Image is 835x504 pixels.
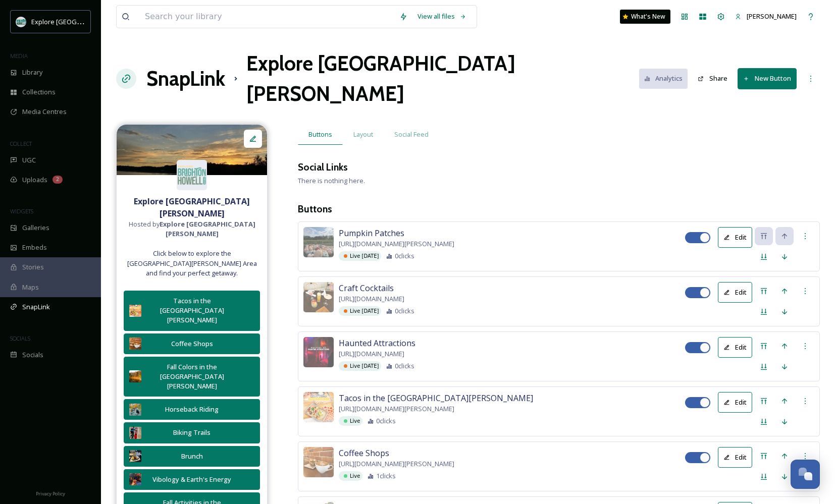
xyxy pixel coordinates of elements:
span: 0 clicks [376,416,396,426]
img: 67e7af72-b6c8-455a-acf8-98e6fe1b68aa.avif [177,160,207,190]
button: Tacos in the [GEOGRAPHIC_DATA][PERSON_NAME] [124,291,260,331]
img: 67e7af72-b6c8-455a-acf8-98e6fe1b68aa.avif [16,17,26,27]
span: [PERSON_NAME] [747,12,797,21]
strong: Explore [GEOGRAPHIC_DATA][PERSON_NAME] [160,219,255,238]
span: Stories [22,262,44,272]
button: Vibology & Earth's Energy [124,469,260,490]
span: Library [22,68,42,77]
span: Collections [22,87,56,97]
span: Click below to explore the [GEOGRAPHIC_DATA][PERSON_NAME] Area and find your perfect getaway. [122,249,262,278]
div: Coffee Shops [146,339,237,349]
img: 43569894-00ba-4b87-a734-42d626b0adcc.jpg [129,370,141,382]
div: Live [DATE] [339,306,381,316]
span: Galleries [22,223,49,233]
img: 69722c47-1ad3-4d23-8da8-f8965570ac77.jpg [303,392,334,422]
div: 2 [53,176,63,184]
div: Horseback Riding [146,405,237,414]
span: Layout [353,130,373,139]
span: 0 clicks [395,361,414,371]
img: bc00d4ef-b3d3-44f9-86f1-557d12eb57d0.jpg [129,404,141,416]
span: Craft Cocktails [339,282,394,294]
span: [URL][DOMAIN_NAME][PERSON_NAME] [339,404,454,414]
div: Fall Colors in the [GEOGRAPHIC_DATA][PERSON_NAME] [146,362,237,391]
span: MEDIA [10,52,28,60]
span: SOCIALS [10,334,30,342]
h3: Social Links [298,160,348,175]
span: Maps [22,283,39,292]
button: Biking Trails [124,422,260,443]
img: 09d5af2d-77d8-495d-ad4b-c03d8124fe03.jpg [303,282,334,312]
span: Tacos in the [GEOGRAPHIC_DATA][PERSON_NAME] [339,392,533,404]
div: Brunch [146,452,237,461]
button: New Button [738,68,797,89]
img: ef193b25-89e9-47f9-963e-26e55b8bb92c.jpg [303,227,334,257]
span: COLLECT [10,140,32,147]
a: What's New [620,10,670,24]
button: Fall Colors in the [GEOGRAPHIC_DATA][PERSON_NAME] [124,357,260,397]
span: Privacy Policy [36,490,65,497]
div: Biking Trails [146,428,237,437]
img: bbb2110c-d21a-4bfe-8777-50b8db5ac43b.jpg [129,473,141,485]
span: Explore [GEOGRAPHIC_DATA][PERSON_NAME] [31,17,170,26]
span: Buttons [308,130,332,139]
span: Media Centres [22,107,67,117]
img: d7e71e25-4b07-4551-98e8-a7623558a068.jpg [303,447,334,477]
div: Tacos in the [GEOGRAPHIC_DATA][PERSON_NAME] [146,296,237,325]
span: [URL][DOMAIN_NAME] [339,349,404,359]
span: 0 clicks [395,251,414,261]
button: Horseback Riding [124,399,260,420]
a: View all files [412,7,472,26]
div: Vibology & Earth's Energy [146,475,237,484]
div: Live [339,416,362,426]
span: Hosted by [122,219,262,239]
img: %2540trevapeach%25203.png [117,125,267,175]
span: 0 clicks [395,306,414,316]
span: WIDGETS [10,207,33,215]
span: There is nothing here. [298,176,365,185]
div: Live [DATE] [339,251,381,261]
span: Pumpkin Patches [339,227,404,239]
button: Analytics [639,69,688,88]
h3: Buttons [298,202,820,216]
span: Coffee Shops [339,447,389,459]
img: 7fba7203-66d3-413a-89a9-b03b392e0ab7.jpg [303,337,334,367]
span: [URL][DOMAIN_NAME][PERSON_NAME] [339,239,454,249]
a: [PERSON_NAME] [730,7,802,26]
h1: Explore [GEOGRAPHIC_DATA][PERSON_NAME] [246,48,639,109]
button: Edit [718,227,752,248]
span: UGC [22,155,36,165]
a: SnapLink [146,64,225,94]
span: [URL][DOMAIN_NAME][PERSON_NAME] [339,459,454,469]
a: Privacy Policy [36,487,65,499]
div: Live [DATE] [339,361,381,371]
img: 6b094d29-d8a6-4294-ad84-b34487c0edb8.jpg [129,450,141,462]
img: 69722c47-1ad3-4d23-8da8-f8965570ac77.jpg [129,305,141,317]
button: Edit [718,392,752,413]
span: Social Feed [394,130,429,139]
img: d7e71e25-4b07-4551-98e8-a7623558a068.jpg [129,338,141,350]
div: Live [339,471,362,481]
span: 1 clicks [376,471,396,481]
span: Uploads [22,175,47,185]
input: Search your library [140,6,394,28]
button: Share [693,69,733,88]
img: 27e1d2ed-eaa8-4c7b-bbbf-4225d490b4c0.jpg [129,427,141,439]
button: Coffee Shops [124,333,260,354]
button: Brunch [124,446,260,467]
span: Haunted Attractions [339,337,415,349]
span: Embeds [22,243,47,252]
span: Socials [22,350,43,360]
button: Edit [718,447,752,468]
a: Analytics [639,69,693,88]
span: [URL][DOMAIN_NAME] [339,294,404,304]
button: Edit [718,282,752,303]
span: SnapLink [22,302,50,312]
button: Open Chat [791,460,820,489]
button: Edit [718,337,752,358]
strong: Explore [GEOGRAPHIC_DATA][PERSON_NAME] [134,196,250,219]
